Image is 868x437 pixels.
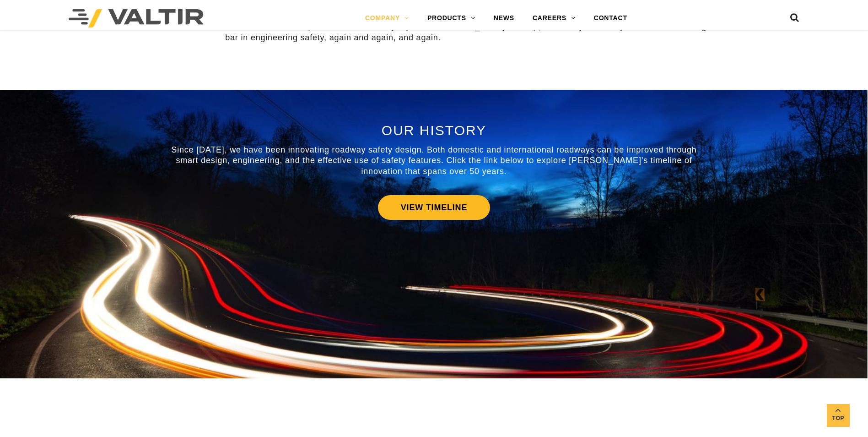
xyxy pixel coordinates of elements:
span: Top [827,413,850,424]
a: COMPANY [356,9,418,27]
a: NEWS [485,9,523,27]
a: Top [827,404,850,427]
a: CONTACT [585,9,636,27]
a: VIEW TIMELINE [378,195,490,220]
span: OUR HISTORY [382,123,486,138]
a: CAREERS [523,9,585,27]
img: Valtir [69,9,204,27]
span: Since [DATE], we have been innovating roadway safety design. Both domestic and international road... [171,145,696,176]
a: PRODUCTS [418,9,485,27]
